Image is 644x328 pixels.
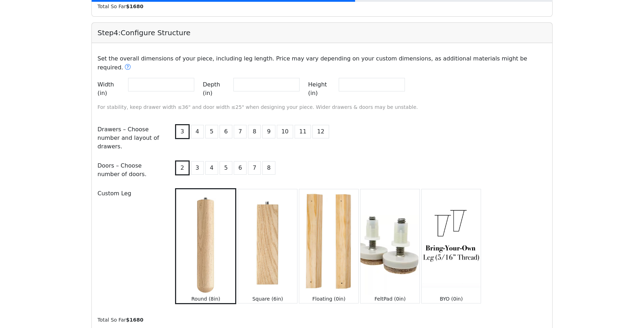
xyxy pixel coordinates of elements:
button: 8 [248,125,261,138]
img: Round (8in) [176,189,235,294]
small: BYO (0in) [440,296,463,302]
button: 4 [191,125,204,138]
button: 3 [191,161,204,175]
button: 4 [205,161,218,175]
small: For stability, keep drawer width ≤36" and door width ≤25" when designing your piece. Wider drawer... [97,104,418,110]
button: 2 [175,160,189,175]
button: 7 [234,125,247,138]
small: Floating (0in) [312,296,345,302]
button: Floating (0in) [299,189,359,303]
button: 10 [277,125,293,138]
small: Round (8in) [191,296,220,302]
button: Does a smaller size cost less? [125,63,131,72]
button: 8 [262,161,275,175]
label: Depth (in) [203,78,231,100]
p: Set the overall dimensions of your piece, including leg length. Price may vary depending on your ... [93,54,551,72]
button: 9 [262,125,275,138]
div: Doors – Choose number of doors. [93,159,169,181]
button: FeltPad (0in) [360,189,420,303]
img: FeltPad (0in) [360,189,419,294]
button: 5 [205,125,218,138]
label: Width (in) [97,78,125,100]
button: BYO (0in) [421,189,481,303]
img: BYO (0in) [422,189,481,294]
small: Total So Far [97,4,143,9]
div: Custom Leg [93,187,169,304]
img: Floating (0in) [299,189,358,294]
button: 6 [220,125,232,138]
button: 11 [295,125,311,138]
small: Total So Far [97,317,143,323]
button: 3 [175,124,189,139]
div: Drawers – Choose number and layout of drawers. [93,123,169,153]
h5: Step 4 : Configure Structure [97,28,547,37]
button: 12 [312,125,329,138]
button: 6 [234,161,247,175]
button: Round (8in) [175,188,236,304]
button: Square (6in) [238,189,297,303]
img: Square (6in) [238,189,297,294]
small: Square (6in) [252,296,283,302]
label: Height (in) [308,78,336,100]
button: 7 [248,161,261,175]
b: $ 1680 [126,4,143,9]
b: $ 1680 [126,317,143,323]
small: FeltPad (0in) [375,296,406,302]
button: 5 [220,161,232,175]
